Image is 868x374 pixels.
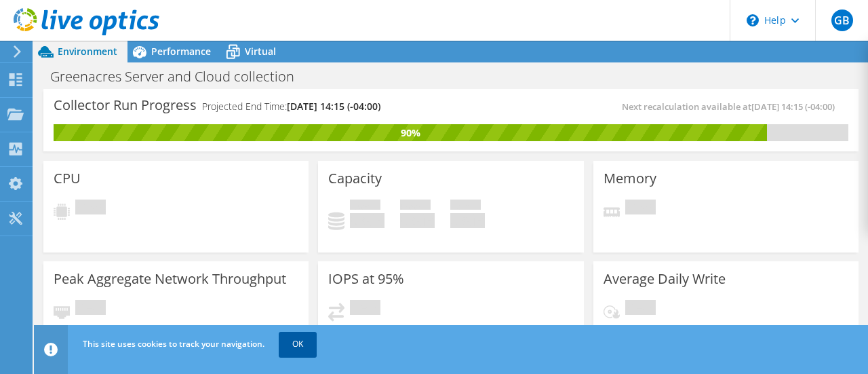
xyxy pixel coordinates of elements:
[287,100,380,113] span: [DATE] 14:15 (-04:00)
[751,100,835,113] span: [DATE] 14:15 (-04:00)
[328,171,382,186] h3: Capacity
[328,272,404,286] h3: IOPS at 95%
[350,200,380,213] span: Used
[245,45,276,58] span: Virtual
[58,45,117,58] span: Environment
[747,14,759,26] svg: \n
[54,126,767,141] div: 90%
[279,332,317,356] a: OK
[151,45,211,58] span: Performance
[625,200,656,218] span: Pending
[625,300,656,318] span: Pending
[604,272,726,286] h3: Average Daily Write
[83,338,264,350] span: This site uses cookies to track your navigation.
[75,200,106,218] span: Pending
[450,200,481,213] span: Total
[202,99,380,114] h4: Projected End Time:
[75,300,106,318] span: Pending
[831,10,853,31] span: GB
[400,213,435,228] h4: 0 GiB
[400,200,431,213] span: Free
[350,300,380,318] span: Pending
[350,213,384,228] h4: 0 GiB
[450,213,485,228] h4: 0 GiB
[604,171,656,186] h3: Memory
[44,69,315,84] h1: Greenacres Server and Cloud collection
[622,100,842,113] span: Next recalculation available at
[54,272,286,286] h3: Peak Aggregate Network Throughput
[54,171,81,186] h3: CPU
